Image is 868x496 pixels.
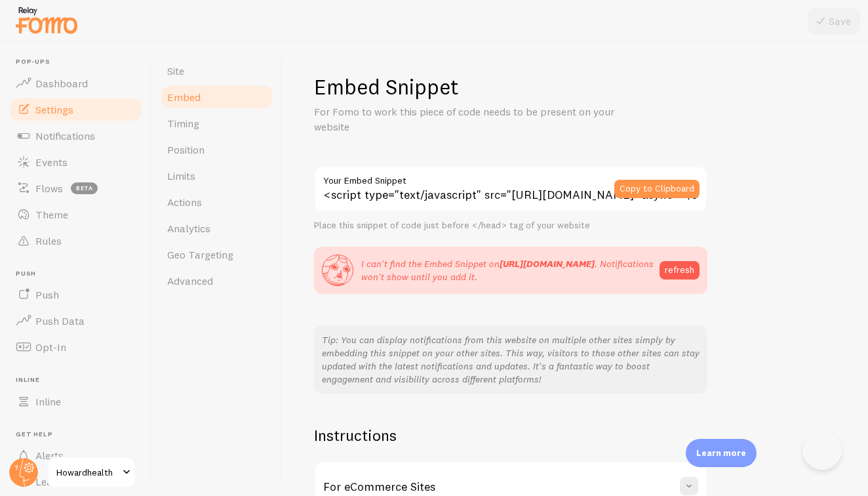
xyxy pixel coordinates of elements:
[8,228,143,254] a: Rules
[8,281,143,308] a: Push
[167,196,202,209] span: Actions
[16,270,143,278] span: Push
[16,58,143,66] span: Pop-ups
[167,143,205,156] span: Position
[314,104,629,134] p: For Fomo to work this piece of code needs to be present on your website
[323,479,435,494] h3: For eCommerce Sites
[660,261,700,279] button: refresh
[35,341,66,354] span: Opt-In
[35,77,88,90] span: Dashboard
[802,430,842,470] iframe: Help Scout Beacon - Open
[314,73,837,100] h1: Embed Snippet
[8,96,143,123] a: Settings
[8,442,143,468] a: Alerts
[159,136,274,163] a: Position
[14,3,79,37] img: fomo-relay-logo-orange.svg
[35,208,68,221] span: Theme
[8,308,143,334] a: Push Data
[322,333,700,386] p: Tip: You can display notifications from this website on multiple other sites simply by embedding ...
[35,234,62,247] span: Rules
[614,180,700,198] button: Copy to Clipboard
[47,457,136,488] a: Howardhealth
[16,430,143,439] span: Get Help
[167,64,184,77] span: Site
[167,274,213,287] span: Advanced
[314,220,707,232] div: Place this snippet of code just before </head> tag of your website
[159,241,274,268] a: Geo Targeting
[16,376,143,384] span: Inline
[35,103,73,116] span: Settings
[35,449,64,462] span: Alerts
[71,182,98,194] span: beta
[314,425,707,445] h2: Instructions
[696,447,746,459] p: Learn more
[167,91,201,104] span: Embed
[159,58,274,84] a: Site
[56,465,119,480] span: Howardhealth
[159,215,274,241] a: Analytics
[35,129,95,142] span: Notifications
[8,70,143,96] a: Dashboard
[8,201,143,228] a: Theme
[159,110,274,136] a: Timing
[8,149,143,175] a: Events
[35,395,61,408] span: Inline
[159,84,274,110] a: Embed
[8,175,143,201] a: Flows beta
[314,166,707,188] label: Your Embed Snippet
[167,117,199,130] span: Timing
[167,169,195,182] span: Limits
[159,163,274,189] a: Limits
[686,439,757,467] div: Learn more
[159,268,274,294] a: Advanced
[361,257,660,283] p: I can't find the Embed Snippet on . Notifications won't show until you add it.
[35,288,59,301] span: Push
[35,182,63,195] span: Flows
[500,258,595,270] strong: [URL][DOMAIN_NAME]
[159,189,274,215] a: Actions
[8,334,143,360] a: Opt-In
[35,155,68,169] span: Events
[8,388,143,415] a: Inline
[167,222,210,235] span: Analytics
[35,314,85,327] span: Push Data
[167,248,233,261] span: Geo Targeting
[8,123,143,149] a: Notifications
